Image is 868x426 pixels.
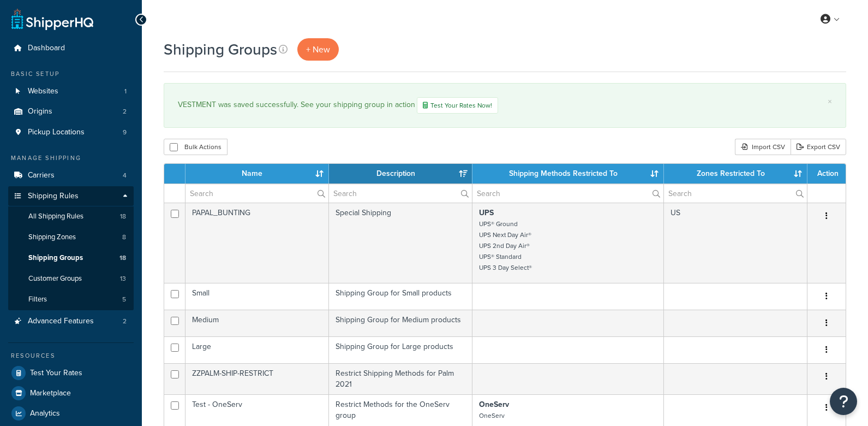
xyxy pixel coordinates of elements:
[8,81,134,102] li: Websites
[28,317,94,326] span: Advanced Features
[664,164,807,184] th: Zones Restricted To: activate to sort column ascending
[28,107,52,116] span: Origins
[185,363,329,394] td: ZZPALM-SHIP-RESTRICT
[8,38,134,58] a: Dashboard
[28,44,65,53] span: Dashboard
[8,289,134,310] li: Filters
[185,203,329,283] td: PAPAL_BUNTING
[30,389,71,398] span: Marketplace
[120,212,126,221] span: 18
[830,388,857,415] button: Open Resource Center
[123,107,127,116] span: 2
[185,184,328,203] input: Search
[8,102,134,122] a: Origins 2
[185,310,329,336] td: Medium
[8,269,134,289] a: Customer Groups 13
[8,227,134,247] a: Shipping Zones 8
[479,219,532,273] small: UPS® Ground UPS Next Day Air® UPS 2nd Day Air® UPS® Standard UPS 3 Day Select®
[8,363,134,383] a: Test Your Rates
[28,212,83,221] span: All Shipping Rules
[8,186,134,311] li: Shipping Rules
[8,206,134,227] li: All Shipping Rules
[329,184,472,203] input: Search
[28,171,55,180] span: Carriers
[28,233,76,242] span: Shipping Zones
[8,351,134,360] div: Resources
[8,165,134,186] li: Carriers
[417,97,498,114] a: Test Your Rates Now!
[8,153,134,163] div: Manage Shipping
[472,164,664,184] th: Shipping Methods Restricted To: activate to sort column ascending
[11,8,93,30] a: ShipperHQ Home
[123,171,127,180] span: 4
[185,336,329,363] td: Large
[122,295,126,304] span: 5
[8,122,134,143] li: Pickup Locations
[8,248,134,268] a: Shipping Groups 18
[8,248,134,268] li: Shipping Groups
[30,369,82,378] span: Test Your Rates
[479,207,494,218] strong: UPS
[329,363,472,394] td: Restrict Shipping Methods for Palm 2021
[185,283,329,310] td: Small
[8,122,134,143] a: Pickup Locations 9
[329,164,472,184] th: Description: activate to sort column ascending
[828,97,832,106] a: ×
[8,311,134,332] a: Advanced Features 2
[297,38,339,61] a: + New
[807,164,846,184] th: Action
[28,253,83,263] span: Shipping Groups
[735,139,791,155] div: Import CSV
[8,69,134,79] div: Basic Setup
[329,283,472,310] td: Shipping Group for Small products
[28,87,58,96] span: Websites
[164,39,277,60] h1: Shipping Groups
[185,164,329,184] th: Name: activate to sort column ascending
[28,295,47,304] span: Filters
[8,311,134,332] li: Advanced Features
[8,289,134,310] a: Filters 5
[123,317,127,326] span: 2
[8,165,134,186] a: Carriers 4
[28,274,82,283] span: Customer Groups
[164,139,228,155] button: Bulk Actions
[119,253,126,263] span: 18
[479,411,505,421] small: OneServ
[664,184,807,203] input: Search
[479,399,509,410] strong: OneServ
[329,336,472,363] td: Shipping Group for Large products
[28,192,79,201] span: Shipping Rules
[8,404,134,423] a: Analytics
[124,87,127,96] span: 1
[123,128,127,137] span: 9
[791,139,846,155] a: Export CSV
[178,97,832,114] div: VESTMENT was saved successfully. See your shipping group in action
[30,409,60,418] span: Analytics
[8,206,134,227] a: All Shipping Rules 18
[8,383,134,403] a: Marketplace
[8,102,134,122] li: Origins
[8,227,134,247] li: Shipping Zones
[8,186,134,206] a: Shipping Rules
[664,203,807,283] td: US
[28,128,85,137] span: Pickup Locations
[472,184,663,203] input: Search
[329,203,472,283] td: Special Shipping
[306,43,330,56] span: + New
[122,233,126,242] span: 8
[8,269,134,289] li: Customer Groups
[8,81,134,102] a: Websites 1
[120,274,126,283] span: 13
[329,310,472,336] td: Shipping Group for Medium products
